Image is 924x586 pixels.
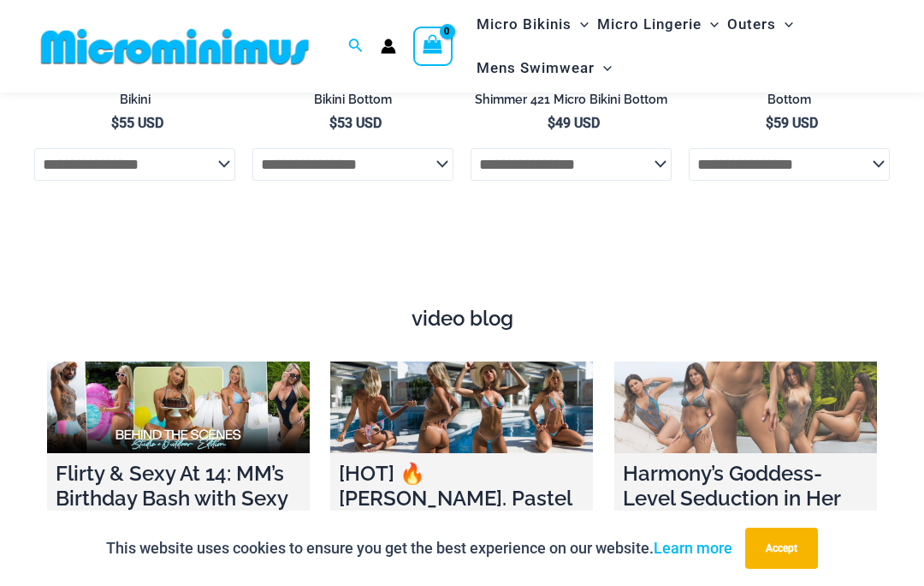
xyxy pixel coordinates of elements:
a: Tight Rope Grape 4212 Micro Bikini Bottom [252,75,453,114]
span: Menu Toggle [776,3,793,46]
span: Mens Swimwear [477,46,595,90]
span: Menu Toggle [572,3,589,46]
a: Micro BikinisMenu ToggleMenu Toggle [472,3,593,46]
bdi: 53 USD [329,115,382,131]
bdi: 55 USD [111,115,163,131]
p: This website uses cookies to ensure you get the best experience on our website. [106,535,732,561]
button: Accept [745,528,818,569]
span: $ [548,115,555,131]
span: $ [111,115,119,131]
bdi: 49 USD [548,115,600,131]
a: View Shopping Cart, empty [413,27,453,66]
a: OutersMenu ToggleMenu Toggle [723,3,797,46]
span: $ [766,115,773,131]
a: Account icon link [381,39,396,54]
span: Micro Bikinis [477,3,572,46]
a: Link Tangello 2031 Cheeky Bikini Bottom [689,75,890,114]
h4: [HOT] 🔥 [PERSON_NAME]. Pastel Bikini. Need We Say More? 😉 [339,462,584,560]
a: Learn more [654,539,732,557]
span: Micro Lingerie [597,3,702,46]
h4: Harmony’s Goddess-Level Seduction in Her Sheer Micro Bikini ✨💦 [623,462,868,535]
a: Tide Lines Black 350 Halter Top Bikini [34,75,235,114]
a: Mens SwimwearMenu ToggleMenu Toggle [472,46,616,90]
h4: Flirty & Sexy At 14: MM’s Birthday Bash with Sexy Birthday Bikinis 🧁🥂 [56,462,301,535]
img: MM SHOP LOGO FLAT [34,27,316,66]
span: Menu Toggle [702,3,719,46]
bdi: 59 USD [766,115,818,131]
a: Harmony’s Goddess-Level Seduction in Her Sheer Micro Bikini ✨💦 [614,362,877,453]
h4: video blog [47,307,877,332]
span: Outers [727,3,776,46]
a: Lightning Shimmer Ocean Shimmer 421 Micro Bikini Bottom [471,75,672,114]
span: $ [329,115,337,131]
span: Menu Toggle [595,46,612,90]
a: Search icon link [348,36,364,57]
a: Micro LingerieMenu ToggleMenu Toggle [593,3,723,46]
